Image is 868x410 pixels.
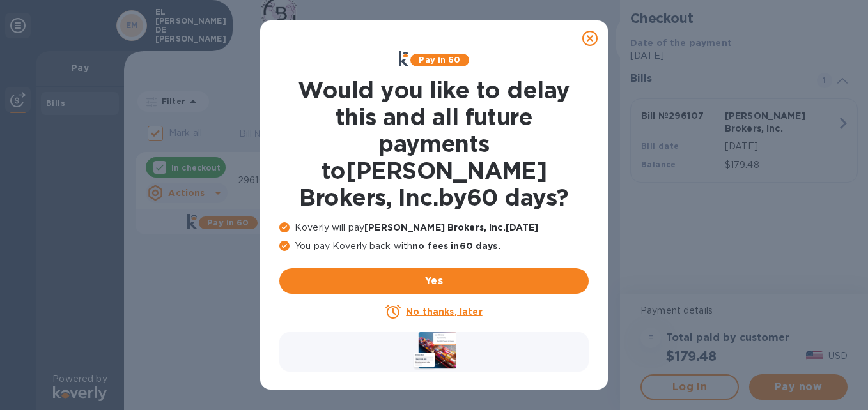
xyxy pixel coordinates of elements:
h1: Would you like to delay this and all future payments to [PERSON_NAME] Brokers, Inc. by 60 days ? [279,77,589,211]
button: Yes [279,268,589,294]
span: Yes [290,273,578,289]
u: No thanks, later [406,307,482,317]
b: no fees in 60 days . [412,241,500,251]
b: [PERSON_NAME] Brokers, Inc. [DATE] [364,222,538,232]
b: Pay in 60 [419,55,460,65]
p: Koverly will pay [279,221,589,234]
p: You pay Koverly back with [279,239,589,253]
